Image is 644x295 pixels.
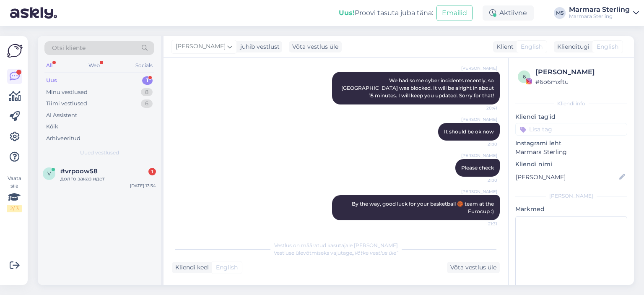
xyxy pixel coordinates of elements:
span: English [597,42,618,51]
img: Askly Logo [7,43,23,59]
span: [PERSON_NAME] [176,42,226,51]
i: „Võtke vestlus üle” [352,250,398,256]
span: English [216,263,238,272]
span: 21:31 [466,221,497,227]
p: Marmara Sterling [515,148,627,157]
p: Instagrami leht [515,139,627,148]
div: 1 [148,168,156,175]
button: Emailid [436,5,473,21]
div: All [44,60,54,71]
div: [DATE] 13:34 [130,183,156,189]
div: Kliendi info [515,100,627,107]
span: [PERSON_NAME] [461,65,497,71]
div: Marmara Sterling [569,6,630,13]
p: Märkmed [515,205,627,214]
span: 6 [523,73,526,80]
div: 2 / 3 [7,205,22,212]
span: Otsi kliente [52,44,86,52]
div: Klient [493,42,514,51]
span: [PERSON_NAME] [461,152,497,159]
div: Tiimi vestlused [46,99,87,108]
span: English [521,42,543,51]
div: 6 [141,99,153,108]
span: Vestluse ülevõtmiseks vajutage [274,250,398,256]
div: Marmara Sterling [569,13,630,20]
div: Klienditugi [554,42,589,51]
span: 21:10 [466,141,497,147]
span: 20:41 [466,105,497,111]
div: 1 [142,76,153,85]
div: долго заказ идет [60,175,156,183]
div: [PERSON_NAME] [535,67,625,77]
div: AI Assistent [46,111,77,120]
p: Kliendi tag'id [515,112,627,121]
span: By the way, good luck for your basketball 🏀 team at the Eurocup :) [352,201,495,214]
input: Lisa tag [515,123,627,136]
div: Kliendi keel [172,263,209,272]
span: Uued vestlused [80,149,119,157]
div: [PERSON_NAME] [515,192,627,200]
div: juhib vestlust [237,42,280,51]
p: Kliendi nimi [515,160,627,169]
div: 8 [141,88,153,97]
span: 21:10 [466,177,497,183]
span: [PERSON_NAME] [461,188,497,195]
div: Arhiveeritud [46,134,80,143]
span: v [47,170,51,177]
span: Vestlus on määratud kasutajale [PERSON_NAME] [274,242,398,248]
div: Minu vestlused [46,88,88,97]
input: Lisa nimi [516,172,618,182]
div: Võta vestlus üle [447,262,500,273]
div: Vaata siia [7,175,22,212]
div: Proovi tasuta juba täna: [339,8,433,18]
span: Please check [461,164,494,171]
a: Marmara SterlingMarmara Sterling [569,6,639,20]
span: #vrpoow58 [60,167,98,175]
div: Aktiivne [483,5,534,21]
span: We had some cyber incidents recently, so [GEOGRAPHIC_DATA] was blocked. It will be alright in abo... [341,77,495,99]
b: Uus! [339,9,355,17]
div: MS [554,7,566,19]
div: Web [87,60,101,71]
span: It should be ok now [444,128,494,135]
div: Uus [46,76,57,85]
div: Võta vestlus üle [289,41,342,52]
div: Socials [134,60,154,71]
span: [PERSON_NAME] [461,116,497,123]
div: # 6o6mxftu [535,77,625,86]
div: Kõik [46,123,58,131]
